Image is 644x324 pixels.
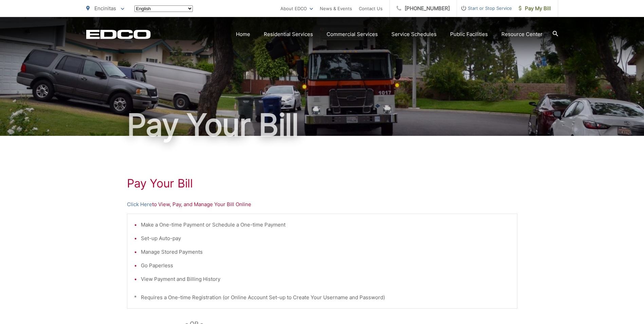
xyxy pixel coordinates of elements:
[391,30,437,38] a: Service Schedules
[134,5,193,12] select: Select a language
[86,30,151,39] a: EDCD logo. Return to the homepage.
[141,221,510,229] li: Make a One-time Payment or Schedule a One-time Payment
[519,4,551,13] span: Pay My Bill
[280,4,313,13] a: About EDCO
[134,293,510,302] p: * Requires a One-time Registration (or Online Account Set-up to Create Your Username and Password)
[450,30,488,38] a: Public Facilities
[127,177,517,190] h1: Pay Your Bill
[141,275,510,283] li: View Payment and Billing History
[264,30,313,38] a: Residential Services
[359,4,383,13] a: Contact Us
[141,262,510,270] li: Go Paperless
[86,108,558,142] h1: Pay Your Bill
[320,4,352,13] a: News & Events
[236,30,250,38] a: Home
[141,234,510,242] li: Set-up Auto-pay
[141,248,510,256] li: Manage Stored Payments
[94,5,116,12] span: Encinitas
[501,30,542,38] a: Resource Center
[327,30,378,38] a: Commercial Services
[127,200,152,209] a: Click Here
[127,200,517,209] p: to View, Pay, and Manage Your Bill Online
